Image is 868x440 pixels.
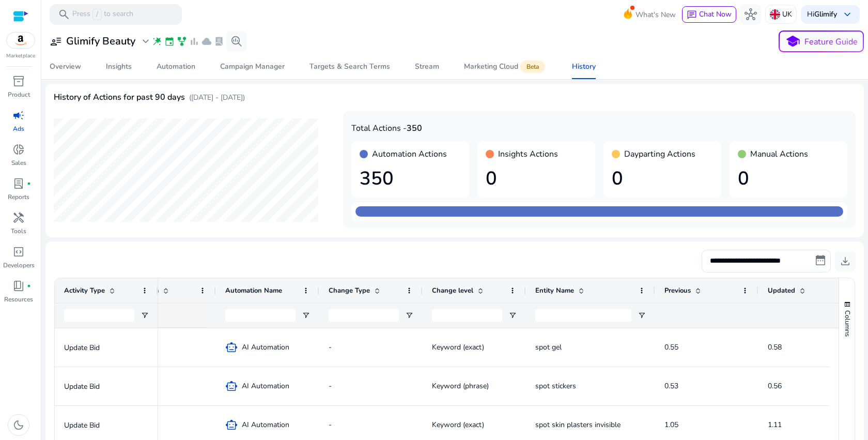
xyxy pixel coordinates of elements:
[220,63,285,70] div: Campaign Manager
[535,381,576,391] span: spot stickers
[230,35,243,48] span: search_insights
[64,337,149,358] p: Update Bid
[486,168,587,190] h1: 0
[612,168,713,190] h1: 0
[535,342,562,352] span: spot gel
[768,420,782,430] span: 1.11
[8,192,29,202] p: Reports
[768,286,795,295] span: Updated
[329,342,332,352] span: -
[535,309,631,322] input: Entity Name Filter Input
[768,381,782,391] span: 0.56
[843,310,852,337] span: Columns
[27,284,31,288] span: fiber_manual_record
[407,123,422,134] b: 350
[750,149,808,159] h4: Manual Actions
[54,93,185,102] h4: History of Actions for past 90 days
[699,9,732,19] span: Chat Now
[520,60,545,73] span: Beta
[66,35,135,48] h3: Glimify Beauty
[687,10,697,20] span: chat
[225,309,296,322] input: Automation Name Filter Input
[177,36,187,47] span: family_history
[664,420,678,430] span: 1.05
[464,63,547,71] div: Marketing Cloud
[636,6,676,24] span: What's New
[779,31,864,52] button: schoolFeature Guide
[768,342,782,352] span: 0.58
[225,286,282,295] span: Automation Name
[64,415,149,436] p: Update Bid
[738,168,839,190] h1: 0
[770,9,780,20] img: uk.svg
[415,63,439,70] div: Stream
[682,6,736,23] button: chatChat Now
[225,341,238,354] span: smart_toy
[141,311,149,320] button: Open Filter Menu
[638,311,646,320] button: Open Filter Menu
[6,52,35,60] p: Marketplace
[498,149,558,159] h4: Insights Actions
[3,261,35,270] p: Developers
[782,5,792,23] p: UK
[242,414,289,435] span: AI Automation
[189,92,245,103] p: ([DATE] - [DATE])
[664,381,678,391] span: 0.53
[814,9,837,19] b: Glimify
[664,286,691,295] span: Previous
[7,33,35,48] img: amazon.svg
[50,35,62,48] span: user_attributes
[804,36,858,48] p: Feature Guide
[12,143,25,156] span: donut_small
[405,311,413,320] button: Open Filter Menu
[214,36,224,47] span: lab_profile
[508,311,517,320] button: Open Filter Menu
[535,420,621,430] span: spot skin plasters invisible
[329,309,399,322] input: Change Type Filter Input
[225,419,238,431] span: smart_toy
[12,109,25,122] span: campaign
[152,36,162,47] span: wand_stars
[785,34,800,49] span: school
[329,381,332,391] span: -
[329,286,370,295] span: Change Type
[309,63,390,70] div: Targets & Search Terms
[226,31,247,52] button: search_insights
[664,342,678,352] span: 0.55
[12,419,25,431] span: dark_mode
[12,177,25,190] span: lab_profile
[12,280,25,292] span: book_4
[164,36,175,47] span: event
[13,124,24,133] p: Ads
[624,149,695,159] h4: Dayparting Actions
[432,286,473,295] span: Change level
[329,420,332,430] span: -
[139,35,152,48] span: expand_more
[351,124,847,133] h4: Total Actions -
[64,309,134,322] input: Activity Type Filter Input
[372,149,447,159] h4: Automation Actions
[11,158,26,168] p: Sales
[242,375,289,397] span: AI Automation
[189,36,199,47] span: bar_chart
[106,63,132,70] div: Insights
[202,36,212,47] span: cloud
[12,246,25,258] span: code_blocks
[432,420,484,430] span: Keyword (exact)
[92,9,102,20] span: /
[50,63,81,70] div: Overview
[64,376,149,397] p: Update Bid
[432,309,502,322] input: Change level Filter Input
[835,251,856,271] button: download
[242,337,289,358] span: AI Automation
[360,168,461,190] h1: 350
[27,181,31,186] span: fiber_manual_record
[225,380,238,392] span: smart_toy
[8,90,30,99] p: Product
[58,8,70,21] span: search
[841,8,854,21] span: keyboard_arrow_down
[432,342,484,352] span: Keyword (exact)
[807,11,837,18] p: Hi
[432,381,489,391] span: Keyword (phrase)
[745,8,757,21] span: hub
